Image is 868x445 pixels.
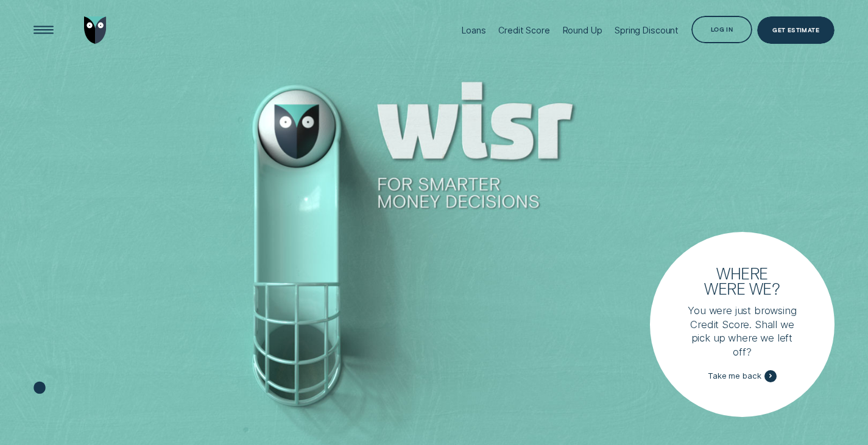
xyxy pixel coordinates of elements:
a: Get Estimate [757,16,834,44]
h3: Where were we? [697,265,787,296]
div: Spring Discount [615,25,679,35]
div: Round Up [563,25,602,35]
a: Where were we?You were just browsing Credit Score. Shall we pick up where we left off?Take me back [650,232,834,416]
div: Credit Score [498,25,549,35]
button: Log in [691,16,752,43]
button: Open Menu [30,16,57,44]
img: Wisr [84,16,107,44]
span: Take me back [708,371,761,381]
p: You were just browsing Credit Score. Shall we pick up where we left off? [681,304,803,359]
div: Loans [462,25,485,35]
